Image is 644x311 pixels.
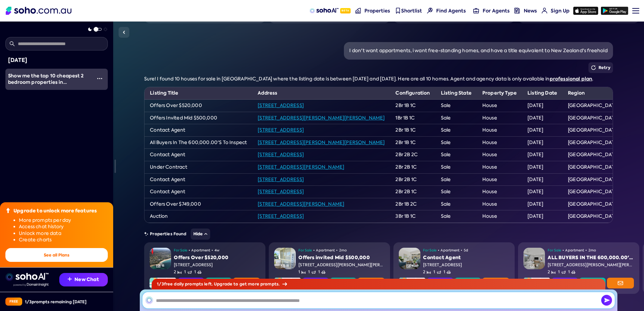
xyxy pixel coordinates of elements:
[258,164,344,170] a: [STREET_ADDRESS][PERSON_NAME]
[8,73,92,86] div: Show me the top 10 cheapest 2 bedroom properties in sunshine coast
[461,248,462,253] span: •
[548,254,634,261] div: ALL BUYERS IN THE 600,000.00'S TO INSPECT
[441,248,459,253] span: Apartment
[258,127,304,133] a: [STREET_ADDRESS]
[13,283,49,286] img: Data provided by Domain Insight
[436,87,477,99] th: Listing State
[258,115,385,121] a: [STREET_ADDRESS][PERSON_NAME][PERSON_NAME]
[530,264,535,268] img: Gallery Icon
[542,8,547,13] img: for-agents-nav icon
[522,124,562,137] td: [DATE]
[427,270,431,274] img: Bedrooms
[215,248,219,253] span: 4w
[321,270,325,274] img: Carspots
[562,173,624,186] td: [GEOGRAPHIC_DATA]
[156,264,160,268] img: Gallery Icon
[399,278,426,288] img: Map
[464,248,468,253] span: 5d
[436,124,477,137] td: Sale
[144,136,252,149] td: All Buyers In The 600,000.00'S To Inspect
[601,7,628,15] img: google-play icon
[258,201,344,207] a: [STREET_ADDRESS][PERSON_NAME]
[184,269,191,275] span: 1
[562,149,624,161] td: [GEOGRAPHIC_DATA]
[436,186,477,198] td: Sale
[150,278,176,288] img: Map
[8,56,105,65] div: [DATE]
[548,248,561,253] span: For Sale
[144,112,252,124] td: Offers Invited Mid $500,000
[5,69,92,90] a: Show me the top 10 cheapest 2 bedroom properties in [GEOGRAPHIC_DATA]
[477,210,522,223] td: House
[19,237,108,243] li: Create charts
[5,298,22,306] div: Free
[269,242,390,294] a: PropertyGallery Icon15For Sale•Apartment•2moOffers invited Mid $500,000[STREET_ADDRESS][PERSON_NA...
[561,270,566,274] img: Bathrooms
[562,161,624,174] td: [GEOGRAPHIC_DATA]
[436,100,477,112] td: Sale
[5,273,49,281] img: sohoai logo
[258,102,304,108] a: [STREET_ADDRESS]
[25,299,87,305] div: 1 / 3 prompts remaining [DATE]
[522,149,562,161] td: [DATE]
[436,7,466,14] span: Find Agents
[514,8,520,13] img: news-nav icon
[522,198,562,210] td: [DATE]
[477,186,522,198] td: House
[298,254,385,261] div: Offers invited Mid $500,000
[281,264,285,268] img: Gallery Icon
[144,186,252,198] td: Contact Agent
[522,112,562,124] td: [DATE]
[588,248,596,253] span: 2mo
[274,248,296,269] img: Property
[548,269,555,275] span: 2
[522,87,562,99] th: Listing Date
[390,173,435,186] td: 2Br 2B 1C
[412,264,413,268] span: 1
[562,210,624,223] td: [GEOGRAPHIC_DATA]
[97,76,102,81] img: More icon
[571,270,575,274] img: Carspots
[562,186,624,198] td: [GEOGRAPHIC_DATA]
[477,173,522,186] td: House
[301,270,305,274] img: Bedrooms
[427,8,433,13] img: Find agents icon
[407,264,411,268] img: Gallery Icon
[436,161,477,174] td: Sale
[191,248,210,253] span: Apartment
[152,279,605,289] div: 1 / 3 free daily prompts left. Upgrade to get more prompts.
[390,112,435,124] td: 1Br 1B 1C
[5,248,108,262] button: See all Plans
[390,124,435,137] td: 2Br 1B 1C
[601,295,612,306] button: Send
[282,282,287,286] img: Arrow icon
[390,198,435,210] td: 2Br 1B 2C
[5,208,11,213] img: Upgrade icon
[477,161,522,174] td: House
[144,149,252,161] td: Contact Agent
[390,161,435,174] td: 2Br 2B 1C
[8,72,84,92] span: Show me the top 10 cheapest 2 bedroom properties in [GEOGRAPHIC_DATA]
[174,262,260,268] div: [STREET_ADDRESS]
[562,136,624,149] td: [GEOGRAPHIC_DATA]
[258,139,385,145] a: [STREET_ADDRESS][PERSON_NAME][PERSON_NAME]
[310,8,338,13] img: sohoAI logo
[477,198,522,210] td: House
[258,151,304,158] a: [STREET_ADDRESS]
[551,7,570,14] span: Sign Up
[423,248,437,253] span: For Sale
[6,7,71,15] img: Soho Logo
[258,188,304,195] a: [STREET_ADDRESS]
[399,248,420,269] img: Property
[252,87,390,99] th: Address
[436,149,477,161] td: Sale
[355,8,361,13] img: properties-nav icon
[565,248,584,253] span: Apartment
[423,269,431,275] span: 2
[144,124,252,137] td: Contact Agent
[390,210,435,223] td: 3Br 1B 1C
[562,198,624,210] td: [GEOGRAPHIC_DATA]
[162,264,164,268] span: 15
[258,176,304,182] a: [STREET_ADDRESS]
[364,7,390,14] span: Properties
